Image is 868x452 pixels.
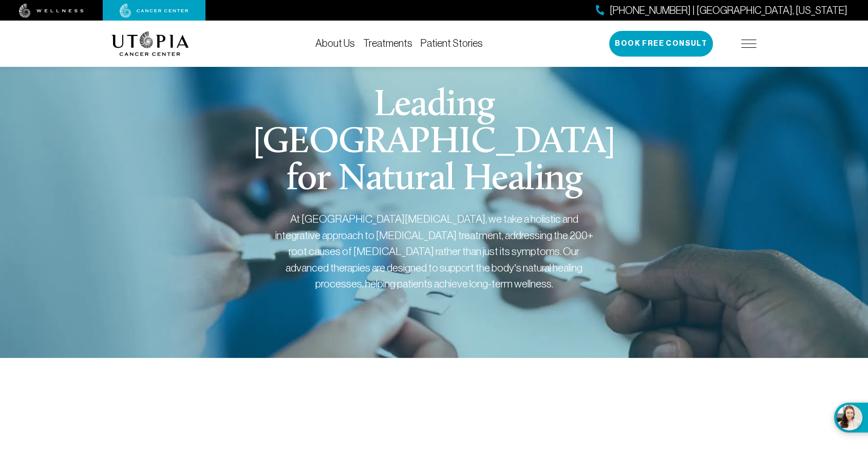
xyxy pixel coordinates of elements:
[275,211,593,292] div: At [GEOGRAPHIC_DATA][MEDICAL_DATA], we take a holistic and integrative approach to [MEDICAL_DATA]...
[19,4,84,18] img: wellness
[609,31,713,57] button: Book Free Consult
[120,4,188,18] img: cancer center
[363,38,412,49] a: Treatments
[421,38,483,49] a: Patient Stories
[741,40,757,48] img: icon-hamburger
[610,3,847,18] span: [PHONE_NUMBER] | [GEOGRAPHIC_DATA], [US_STATE]
[111,31,189,56] img: logo
[315,38,355,49] a: About Us
[238,87,631,198] h1: Leading [GEOGRAPHIC_DATA] for Natural Healing
[596,3,847,18] a: [PHONE_NUMBER] | [GEOGRAPHIC_DATA], [US_STATE]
